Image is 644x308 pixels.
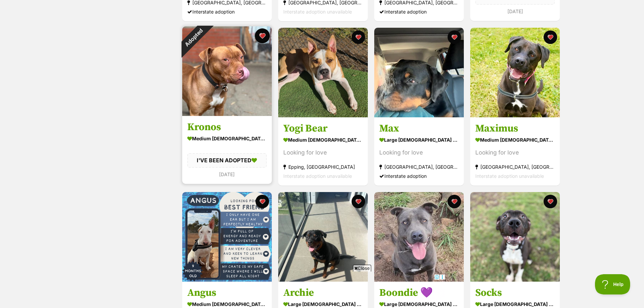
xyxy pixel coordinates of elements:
[173,18,213,58] div: Adopted
[283,135,363,145] div: medium [DEMOGRAPHIC_DATA] Dog
[278,192,368,282] img: Archie
[182,192,272,282] img: Angus
[379,148,459,157] div: Looking for love
[379,162,459,171] div: [GEOGRAPHIC_DATA], [GEOGRAPHIC_DATA]
[283,162,363,171] div: Epping, [GEOGRAPHIC_DATA]
[374,28,464,117] img: Max
[379,7,459,16] div: Interstate adoption
[187,170,267,179] div: [DATE]
[374,117,464,186] a: Max large [DEMOGRAPHIC_DATA] Dog Looking for love [GEOGRAPHIC_DATA], [GEOGRAPHIC_DATA] Interstate...
[379,287,459,300] h3: Boondie 💜
[187,121,267,134] h3: Kronos
[544,30,557,44] button: favourite
[187,287,267,300] h3: Angus
[187,153,267,167] div: I'VE BEEN ADOPTED
[182,111,272,117] a: Adopted
[475,173,544,179] span: Interstate adoption unavailable
[475,162,555,171] div: [GEOGRAPHIC_DATA], [GEOGRAPHIC_DATA]
[448,30,461,44] button: favourite
[470,28,560,117] img: Maximus
[475,287,555,300] h3: Socks
[475,6,555,16] div: [DATE]
[470,117,560,186] a: Maximus medium [DEMOGRAPHIC_DATA] Dog Looking for love [GEOGRAPHIC_DATA], [GEOGRAPHIC_DATA] Inter...
[379,122,459,135] h3: Max
[448,195,461,208] button: favourite
[595,274,630,294] iframe: Help Scout Beacon - Open
[379,171,459,181] div: Interstate adoption
[374,192,464,282] img: Boondie 💜
[353,265,371,271] span: Close
[544,195,557,208] button: favourite
[379,135,459,145] div: large [DEMOGRAPHIC_DATA] Dog
[278,28,368,117] img: Yogi Bear
[278,117,368,186] a: Yogi Bear medium [DEMOGRAPHIC_DATA] Dog Looking for love Epping, [GEOGRAPHIC_DATA] Interstate ado...
[187,7,267,16] div: Interstate adoption
[470,192,560,282] img: Socks
[283,173,352,179] span: Interstate adoption unavailable
[199,274,445,305] iframe: Advertisement
[256,195,269,208] button: favourite
[475,148,555,157] div: Looking for love
[352,30,365,44] button: favourite
[283,122,363,135] h3: Yogi Bear
[187,134,267,143] div: medium [DEMOGRAPHIC_DATA] Dog
[255,28,270,43] button: favourite
[283,9,352,15] span: Interstate adoption unavailable
[475,122,555,135] h3: Maximus
[182,116,272,184] a: Kronos medium [DEMOGRAPHIC_DATA] Dog I'VE BEEN ADOPTED [DATE] favourite
[182,26,272,116] img: Kronos
[475,135,555,145] div: medium [DEMOGRAPHIC_DATA] Dog
[352,195,365,208] button: favourite
[283,148,363,157] div: Looking for love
